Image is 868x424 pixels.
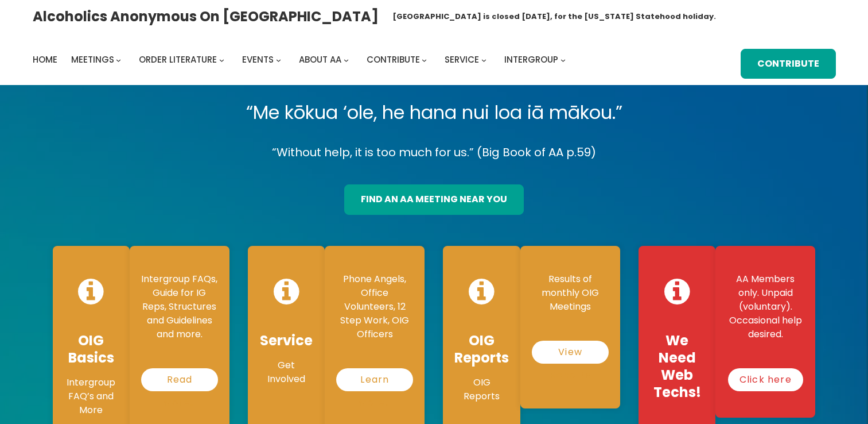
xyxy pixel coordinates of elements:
a: Contribute [741,49,836,79]
span: Contribute [367,53,420,65]
button: Intergroup submenu [560,57,566,63]
p: Intergroup FAQs, Guide for IG Reps, Structures and Guidelines and more. [141,272,218,341]
button: Meetings submenu [116,57,121,63]
p: Intergroup FAQ’s and More [64,376,118,417]
nav: Intergroup [33,52,570,68]
a: Click here [728,368,803,391]
a: Events [242,52,274,68]
p: Results of monthly OIG Meetings [532,272,608,314]
a: View Reports [532,341,608,364]
p: “Me kōkua ‘ole, he hana nui loa iā mākou.” [44,97,825,129]
button: Contribute submenu [422,57,427,63]
button: Events submenu [276,57,281,63]
span: Events [242,53,274,65]
p: Get Involved [259,359,313,386]
p: AA Members only. Unpaid (voluntary). Occasional help desired. [727,272,804,341]
a: Intergroup [504,52,558,68]
h4: OIG Reports [454,332,509,367]
a: Learn More… [336,368,413,391]
button: Service submenu [481,57,486,63]
h4: OIG Basics [64,332,118,367]
p: Phone Angels, Office Volunteers, 12 Step Work, OIG Officers [336,272,413,341]
span: About AA [299,53,341,65]
a: Read More… [141,368,218,391]
a: Home [33,52,57,68]
a: Meetings [71,52,114,68]
h1: [GEOGRAPHIC_DATA] is closed [DATE], for the [US_STATE] Statehood holiday. [392,11,716,22]
a: Alcoholics Anonymous on [GEOGRAPHIC_DATA] [33,4,379,29]
a: Contribute [367,52,420,68]
p: “Without help, it is too much for us.” (Big Book of AA p.59) [44,142,825,163]
h4: We Need Web Techs! [650,332,704,401]
a: find an aa meeting near you [344,184,524,215]
span: Order Literature [139,53,217,65]
span: Service [445,53,479,65]
button: Order Literature submenu [219,57,224,63]
p: OIG Reports [454,376,509,403]
span: Intergroup [504,53,558,65]
span: Meetings [71,53,114,65]
a: About AA [299,52,341,68]
h4: Service [259,332,313,349]
span: Home [33,53,57,65]
a: Service [445,52,479,68]
button: About AA submenu [344,57,349,63]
